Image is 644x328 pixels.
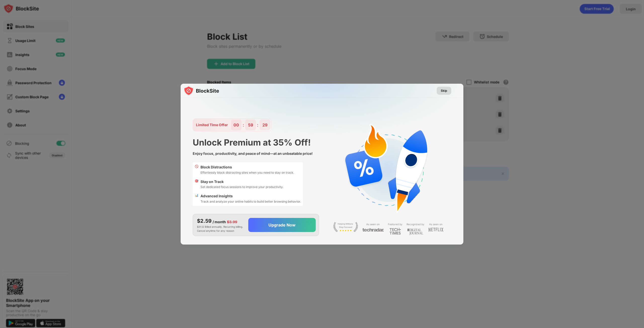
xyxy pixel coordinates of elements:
[407,222,424,227] div: Recognized by
[200,199,301,204] div: Track and analyze your online habits to build better browsing behavior.
[388,222,403,227] div: Featured by
[200,184,283,189] div: Set dedicated focus sessions to improve your productivity.
[407,228,423,236] img: light-digital-journal.svg
[333,222,358,232] img: light-stay-focus.svg
[227,219,237,225] div: $3.99
[389,228,401,235] img: light-techtimes.svg
[213,219,226,225] div: / month
[197,217,212,225] div: $2.59
[184,84,466,183] img: gradient.svg
[366,222,380,227] div: As seen on
[200,193,301,199] div: Advanced Insights
[428,228,444,232] img: light-netflix.svg
[441,88,447,93] div: Skip
[362,228,384,232] img: light-techradar.svg
[429,222,442,227] div: As seen on
[195,179,198,190] div: 🎯
[195,193,198,204] div: 📊
[197,217,244,233] div: $31.12 Billed annually. Recurring billing. Cancel anytime for any reason
[268,222,296,227] div: Upgrade Now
